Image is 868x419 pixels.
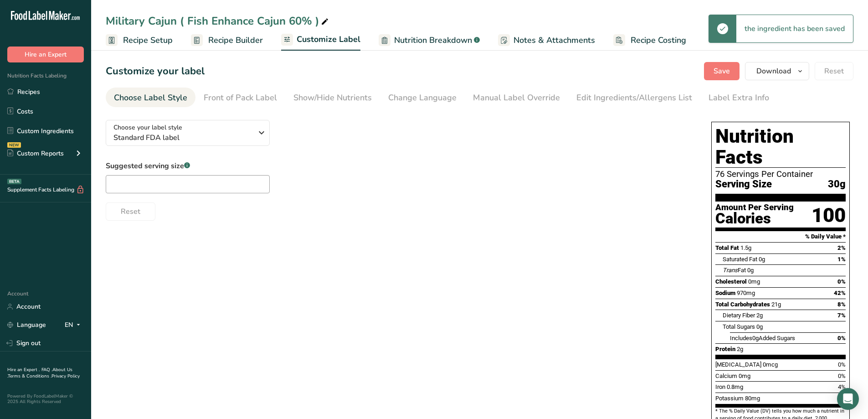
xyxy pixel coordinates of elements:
a: Notes & Attachments [498,30,595,51]
a: Nutrition Breakdown [379,30,480,51]
span: Download [756,66,791,77]
span: 970mg [737,290,755,296]
span: 7% [837,312,846,319]
button: Reset [815,62,853,80]
span: 30g [828,179,846,190]
span: Standard FDA label [113,132,252,143]
span: 8% [837,301,846,308]
div: Edit Ingredients/Allergens List [576,92,692,104]
a: Recipe Builder [191,30,263,51]
div: Change Language [388,92,457,104]
div: Custom Reports [7,149,64,158]
span: 0% [837,278,846,285]
a: Privacy Policy [51,373,80,379]
span: 0% [838,361,846,368]
div: Powered By FoodLabelMaker © 2025 All Rights Reserved [7,393,84,404]
span: Notes & Attachments [514,34,595,47]
span: 0g [759,256,765,263]
span: Reset [121,206,140,217]
span: 0% [837,335,846,341]
span: 21g [771,301,781,308]
span: Sodium [715,290,735,296]
div: Choose Label Style [114,92,187,104]
a: Recipe Costing [613,30,686,51]
div: BETA [7,179,21,184]
span: 0g [756,323,763,330]
span: Choose your label style [113,123,182,132]
span: Fat [723,267,746,274]
span: 2g [737,346,743,352]
label: Suggested serving size [106,160,270,171]
span: 1.5g [740,244,751,251]
h1: Customize your label [106,64,205,79]
span: Potassium [715,395,744,402]
div: Calories [715,212,794,225]
span: 0g [747,267,754,274]
span: 0mg [748,278,760,285]
div: EN [65,320,84,331]
span: 80mg [745,395,760,402]
span: 2g [756,312,763,319]
a: FAQ . [41,367,52,373]
div: 100 [812,203,846,228]
span: Recipe Builder [208,34,263,47]
span: Nutrition Breakdown [394,34,472,47]
span: Serving Size [715,179,772,190]
section: % Daily Value * [715,231,846,242]
div: Manual Label Override [473,92,560,104]
i: Trans [723,267,738,274]
span: Total Carbohydrates [715,301,770,308]
span: Protein [715,346,735,352]
span: Total Sugars [723,323,755,330]
span: Recipe Costing [631,34,686,47]
span: Total Fat [715,244,739,251]
button: Choose your label style Standard FDA label [106,120,270,146]
span: Reset [824,66,844,77]
span: 42% [834,290,846,296]
span: Iron [715,383,725,390]
button: Download [745,62,809,80]
button: Reset [106,202,155,221]
span: 0% [838,372,846,379]
div: Front of Pack Label [204,92,277,104]
div: Show/Hide Nutrients [293,92,372,104]
div: Open Intercom Messenger [837,388,859,410]
span: Includes Added Sugars [730,335,795,341]
div: the ingredient has been saved [736,15,853,42]
span: 1% [837,256,846,263]
button: Hire an Expert [7,47,84,62]
span: Save [714,66,730,77]
span: 2% [837,244,846,251]
h1: Nutrition Facts [715,126,846,168]
button: Save [704,62,740,80]
div: NEW [7,142,21,148]
a: Recipe Setup [106,30,173,51]
div: Label Extra Info [709,92,769,104]
a: Language [7,317,46,333]
span: 4% [838,383,846,390]
div: Amount Per Serving [715,203,794,212]
a: Hire an Expert . [7,367,40,373]
span: Cholesterol [715,278,747,285]
span: 0.8mg [727,383,743,390]
a: About Us . [7,367,72,379]
span: 0mcg [763,361,778,368]
span: 0mg [739,372,750,379]
a: Customize Label [281,29,360,51]
a: Terms & Conditions . [8,373,51,379]
span: Customize Label [297,33,360,46]
span: Saturated Fat [723,256,757,263]
span: 0g [752,335,759,341]
span: Dietary Fiber [723,312,755,319]
span: [MEDICAL_DATA] [715,361,761,368]
div: Military Cajun ( Fish Enhance Cajun 60% ) [106,13,330,29]
span: Recipe Setup [123,34,173,47]
span: Calcium [715,372,737,379]
div: 76 Servings Per Container [715,170,846,179]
